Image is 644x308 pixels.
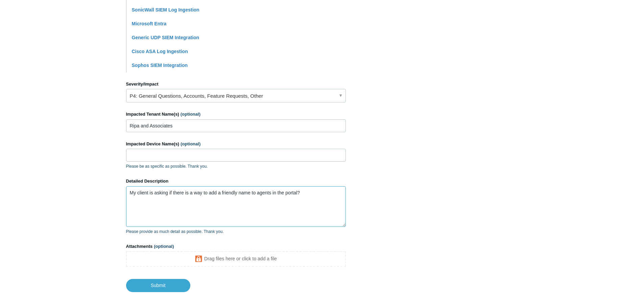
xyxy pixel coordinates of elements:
[126,163,346,169] p: Please be as specific as possible. Thank you.
[126,81,346,88] label: Severity/Impact
[126,111,346,118] label: Impacted Tenant Name(s)
[126,141,346,147] label: Impacted Device Name(s)
[132,49,188,54] a: Cisco ASA Log Ingestion
[132,21,167,26] a: Microsoft Entra
[132,7,199,13] a: SonicWall SIEM Log Ingestion
[154,244,174,249] span: (optional)
[132,63,188,68] a: Sophos SIEM Integration
[181,112,200,117] span: (optional)
[126,279,190,292] input: Submit
[126,243,346,250] label: Attachments
[126,89,346,102] a: P4: General Questions, Accounts, Feature Requests, Other
[181,141,200,146] span: (optional)
[132,35,199,40] a: Generic UDP SIEM Integration
[126,178,346,185] label: Detailed Description
[126,229,346,235] p: Please provide as much detail as possible. Thank you.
